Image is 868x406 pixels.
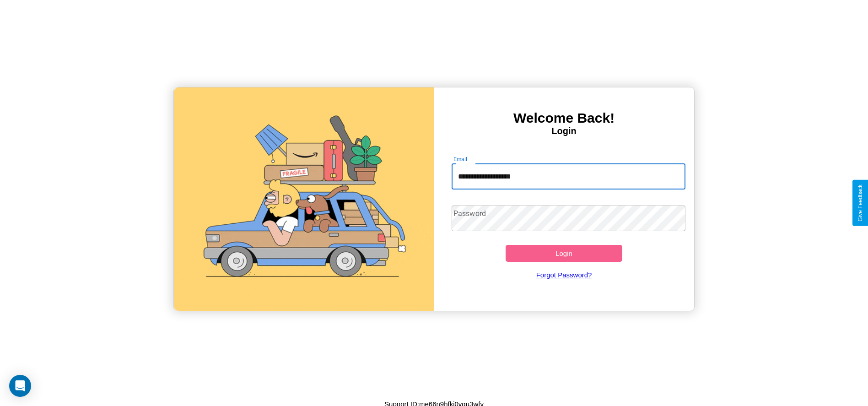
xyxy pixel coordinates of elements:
[447,262,681,288] a: Forgot Password?
[434,110,694,126] h3: Welcome Back!
[9,375,31,397] div: Open Intercom Messenger
[506,245,623,262] button: Login
[453,155,468,163] label: Email
[174,87,434,311] img: gif
[857,184,863,222] div: Give Feedback
[434,126,694,136] h4: Login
